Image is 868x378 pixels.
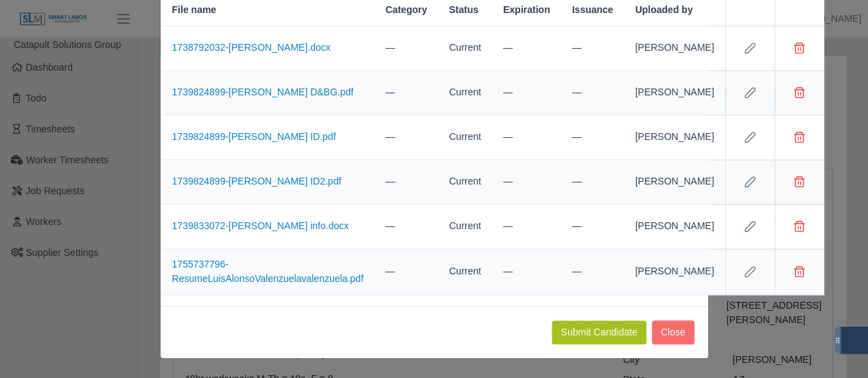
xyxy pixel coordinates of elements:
a: 1739824899-[PERSON_NAME] D&BG.pdf [172,86,354,97]
td: [PERSON_NAME] [624,26,725,71]
body: Rich Text Area. Press ALT-0 for help. [11,11,512,103]
td: [PERSON_NAME] [624,115,725,160]
td: — [375,249,438,295]
td: — [561,160,624,204]
td: — [375,160,438,204]
a: 1739824899-[PERSON_NAME] ID.pdf [172,131,336,142]
td: [PERSON_NAME] [624,249,725,295]
td: Current [438,204,492,249]
td: — [492,204,561,249]
button: Row Edit [736,168,764,196]
button: Row Edit [736,258,764,285]
td: — [492,26,561,71]
button: Delete file [786,168,813,196]
td: Current [438,160,492,204]
button: Delete file [786,34,813,62]
td: Current [438,71,492,115]
td: — [375,204,438,249]
a: 1738792032-[PERSON_NAME].docx [172,42,331,53]
button: Row Edit [736,79,764,106]
td: — [375,26,438,71]
td: — [492,115,561,160]
td: [PERSON_NAME] [624,204,725,249]
td: Current [438,26,492,71]
td: — [375,115,438,160]
td: — [561,204,624,249]
a: 1739833072-[PERSON_NAME] info.docx [172,220,349,231]
button: Delete file [786,213,813,240]
td: — [492,71,561,115]
button: Submit Candidate [552,320,646,344]
td: [PERSON_NAME] [624,160,725,204]
td: — [492,249,561,295]
td: — [561,26,624,71]
td: — [492,160,561,204]
button: Delete file [786,258,813,285]
td: — [561,249,624,295]
td: Current [438,115,492,160]
a: 1755737796-ResumeLuisAlonsoValenzuelavalenzuela.pdf [172,259,364,284]
button: Delete file [786,123,813,151]
a: 1739824899-[PERSON_NAME] ID2.pdf [172,176,342,187]
td: — [375,71,438,115]
button: Delete file [786,79,813,106]
td: [PERSON_NAME] [624,71,725,115]
button: Row Edit [736,123,764,151]
td: — [561,115,624,160]
td: — [561,71,624,115]
button: Row Edit [736,213,764,240]
td: Current [438,249,492,295]
button: Close [652,320,694,344]
button: Row Edit [736,34,764,62]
